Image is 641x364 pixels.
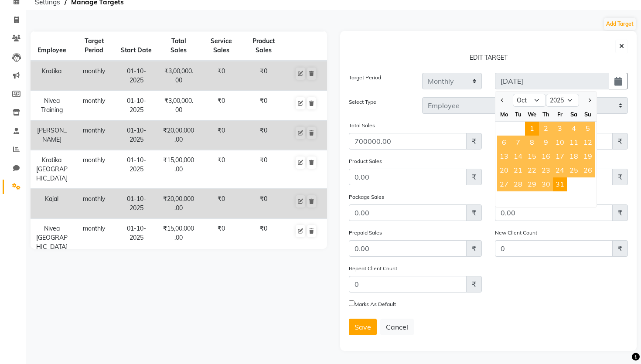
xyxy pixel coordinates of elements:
input: Amount (to the nearest dollar) [349,204,467,221]
td: 01-10-2025 [115,219,157,257]
td: ₹0 [200,189,242,218]
span: 24 [553,163,567,177]
button: Save [349,319,377,335]
div: Su [581,107,595,121]
label: Target Period [349,74,381,82]
td: Kajal [31,189,73,218]
td: [PERSON_NAME] [31,121,73,150]
span: ₹ [466,204,482,221]
td: ₹15,00,000.00 [157,219,200,257]
th: Service Sales [200,31,242,61]
label: Prepaid Sales [349,229,382,237]
span: 1 [525,122,539,136]
input: Amount (to the nearest dollar) [495,204,613,221]
td: ₹20,00,000.00 [157,121,200,150]
label: Product Sales [349,157,382,165]
input: YYYY/MM/DD - YYYY/MM/DD [495,73,609,89]
span: 31 [553,177,567,191]
div: Thursday, October 30, 2025 [539,177,553,191]
span: 8 [525,136,539,150]
div: Thursday, October 16, 2025 [539,150,553,163]
span: ₹ [466,276,482,293]
div: Thursday, October 23, 2025 [539,163,553,177]
td: ₹0 [242,121,285,150]
button: Previous month [499,93,506,107]
div: Saturday, October 11, 2025 [567,136,581,150]
span: 4 [567,122,581,136]
th: Start Date [115,31,157,61]
div: Wednesday, October 29, 2025 [525,177,539,191]
div: Thursday, October 2, 2025 [539,122,553,136]
label: New Client Count [495,229,537,237]
div: Wednesday, October 1, 2025 [525,122,539,136]
span: 20 [497,163,511,177]
div: Tuesday, October 14, 2025 [511,150,525,163]
div: Sa [567,107,581,121]
span: 26 [581,163,595,177]
span: 7 [511,136,525,150]
select: Select month [513,94,546,107]
div: Sunday, October 26, 2025 [581,163,595,177]
span: 9 [539,136,553,150]
td: monthly [73,219,115,257]
span: 25 [567,163,581,177]
div: Monday, October 6, 2025 [497,136,511,150]
span: 27 [497,177,511,191]
div: Friday, October 24, 2025 [553,163,567,177]
td: ₹0 [200,91,242,120]
div: Th [539,107,553,121]
td: ₹15,00,000.00 [157,150,200,189]
div: Friday, October 3, 2025 [553,122,567,136]
button: Next month [586,93,593,107]
td: 01-10-2025 [115,61,157,91]
input: Amount (to the nearest dollar) [349,169,467,185]
td: monthly [73,150,115,189]
td: ₹0 [242,61,285,91]
button: Add Target [604,18,636,30]
td: monthly [73,189,115,218]
span: 10 [553,136,567,150]
th: Target Period [73,31,115,61]
input: Amount (to the nearest dollar) [349,240,467,257]
td: ₹3,00,000.00 [157,61,200,91]
td: ₹0 [242,189,285,218]
span: 23 [539,163,553,177]
div: We [525,107,539,121]
span: 22 [525,163,539,177]
div: Mo [497,107,511,121]
td: ₹0 [242,150,285,189]
span: 18 [567,150,581,163]
td: ₹20,00,000.00 [157,189,200,218]
input: Amount (to the nearest dollar) [495,240,613,257]
span: ₹ [612,169,628,185]
select: Select year [546,94,579,107]
div: Thursday, October 9, 2025 [539,136,553,150]
th: Product Sales [242,31,285,61]
div: Saturday, October 25, 2025 [567,163,581,177]
input: Amount (to the nearest dollar) [349,133,467,150]
td: monthly [73,91,115,120]
div: Sunday, October 5, 2025 [581,122,595,136]
td: ₹0 [200,121,242,150]
td: ₹0 [200,61,242,91]
label: Marks As Default [355,300,396,308]
th: Total Sales [157,31,200,61]
div: Monday, October 27, 2025 [497,177,511,191]
span: 14 [511,150,525,163]
div: Saturday, October 4, 2025 [567,122,581,136]
span: ₹ [466,240,482,257]
div: Tuesday, October 7, 2025 [511,136,525,150]
td: Nivea Training [31,91,73,120]
span: 30 [539,177,553,191]
td: monthly [73,61,115,91]
span: 12 [581,136,595,150]
span: 2 [539,122,553,136]
div: Tuesday, October 21, 2025 [511,163,525,177]
td: ₹0 [242,91,285,120]
td: ₹3,00,000.00 [157,91,200,120]
div: Sunday, October 19, 2025 [581,150,595,163]
div: Wednesday, October 8, 2025 [525,136,539,150]
span: ₹ [466,133,482,150]
td: ₹0 [200,219,242,257]
span: 28 [511,177,525,191]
